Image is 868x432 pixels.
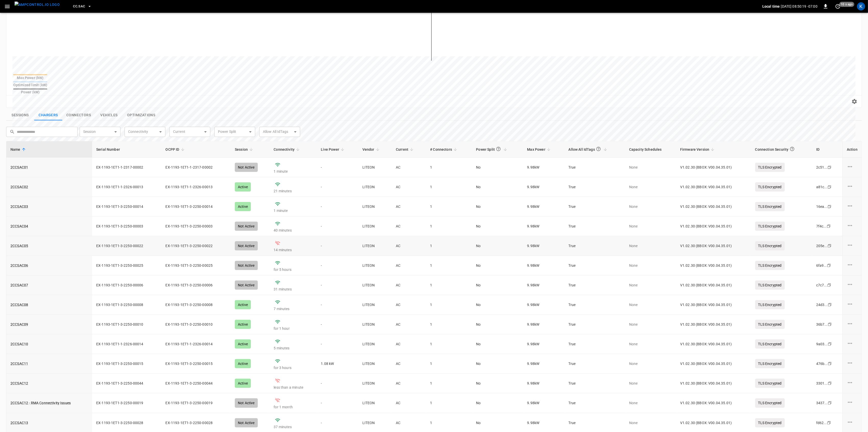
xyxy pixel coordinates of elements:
div: fd62 ... [816,420,827,425]
td: 1 [426,295,472,315]
td: 9.98 kW [523,354,565,374]
a: 2CCSAC08 [10,302,28,307]
div: charge point options [847,281,858,289]
div: copy [827,243,832,249]
div: copy [826,223,832,229]
span: Session [235,146,254,153]
div: copy [827,361,833,366]
div: 205e ... [816,243,827,248]
td: AC [392,256,426,275]
td: LITEON [358,217,392,236]
td: - [317,217,358,236]
div: 6fa9 ... [816,263,827,268]
p: None [629,381,672,386]
td: 9.98 kW [523,334,565,354]
p: None [629,420,672,425]
td: LITEON [358,393,392,413]
p: [DATE] 08:50:19 -07:00 [781,4,817,9]
div: charge point options [847,340,858,348]
p: None [629,243,672,248]
div: Active [235,339,251,349]
button: show latest optimizations [123,110,159,121]
td: 1 [426,393,472,413]
td: No [472,256,523,275]
span: Power Split [476,144,509,154]
p: None [629,224,672,229]
a: 2CCSAC07 [10,283,28,288]
img: ampcontrol.io logo [15,2,60,8]
p: TLS Encrypted [755,222,785,231]
td: LITEON [358,354,392,374]
p: None [629,322,672,327]
div: charge point options [847,203,858,210]
td: True [565,334,625,354]
td: V1.02.30 (BBOX: V00.04.35.01) [676,374,751,393]
td: V1.02.30 (BBOX: V00.04.35.01) [676,315,751,334]
td: True [565,256,625,275]
div: Active [235,300,251,309]
div: Not Active [235,398,258,408]
div: copy [827,322,833,327]
span: Live Power [321,146,346,153]
td: V1.02.30 (BBOX: V00.04.35.01) [676,393,751,413]
td: AC [392,236,426,256]
p: 37 minutes [274,424,313,429]
td: EX-1193-1ET1-3-2250-00044 [92,374,162,393]
td: - [317,236,358,256]
td: No [472,334,523,354]
td: EX-1193-1ET1-3-2250-00006 [162,275,231,295]
td: 1 [426,315,472,334]
td: True [565,217,625,236]
a: 2CCSAC04 [10,224,28,229]
p: None [629,341,672,347]
td: - [317,315,358,334]
td: AC [392,315,426,334]
td: LITEON [358,295,392,315]
div: charge point options [847,262,858,269]
span: Allow All IdTags [569,144,609,154]
td: LITEON [358,374,392,393]
a: 2CCSAC12 [10,381,28,386]
td: EX-1193-1ET1-3-2250-00015 [162,354,231,374]
td: V1.02.30 (BBOX: V00.04.35.01) [676,217,751,236]
p: Local time [762,4,780,9]
div: c7c7 ... [816,283,827,288]
th: Action [842,141,862,158]
div: copy [827,282,832,288]
td: AC [392,334,426,354]
a: 2CCSAC10 [10,341,28,347]
p: TLS Encrypted [755,379,785,388]
div: copy [827,263,832,268]
td: EX-1193-1ET1-3-2250-00010 [92,315,162,334]
td: 1 [426,275,472,295]
p: TLS Encrypted [755,398,785,408]
td: EX-1193-1ET1-3-2250-00044 [162,374,231,393]
td: No [472,354,523,374]
td: 1 [426,334,472,354]
a: 2CCSAC05 [10,243,28,248]
button: CC.SAC [71,2,94,11]
div: charge point options [847,222,858,230]
p: None [629,302,672,307]
td: 1 [426,374,472,393]
td: EX-1193-1ET1-3-2250-00008 [92,295,162,315]
div: copy [827,380,833,386]
div: charge point options [847,301,858,309]
td: V1.02.30 (BBOX: V00.04.35.01) [676,334,751,354]
td: - [317,275,358,295]
p: less than a minute [274,385,313,390]
p: TLS Encrypted [755,281,785,290]
td: EX-1193-1ET1-3-2250-00022 [92,236,162,256]
td: V1.02.30 (BBOX: V00.04.35.01) [676,295,751,315]
td: True [565,354,625,374]
p: TLS Encrypted [755,320,785,329]
span: Connectivity [274,146,301,153]
div: Not Active [235,222,258,231]
div: copy [827,302,833,308]
div: charge point options [847,379,858,387]
p: for 5 hours [274,267,313,272]
td: 9.98 kW [523,393,565,413]
div: 3301 ... [816,381,828,386]
p: TLS Encrypted [755,359,785,368]
div: charge point options [847,183,858,191]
